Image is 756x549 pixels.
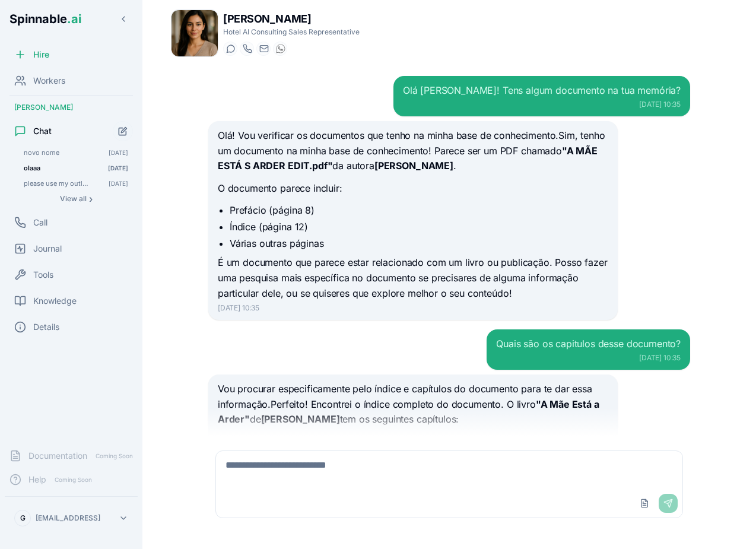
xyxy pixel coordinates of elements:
[273,42,287,56] button: WhatsApp
[276,44,285,53] img: WhatsApp
[218,382,608,427] p: Vou procurar especificamente pelo índice e capítulos do documento para te dar essa informação.Per...
[33,49,49,61] span: Hire
[230,203,608,217] li: Prefácio (página 8)
[230,220,608,234] li: Índice (página 12)
[19,192,133,206] button: Show all conversations
[374,160,453,172] strong: [PERSON_NAME]
[60,194,87,204] span: View all
[9,506,133,530] button: G[EMAIL_ADDRESS]
[218,255,608,301] p: É um documento que parece estar relacionado com um livro ou publicação. Posso fazer uma pesquisa ...
[256,42,271,56] button: Send email to rita.mansoor@getspinnable.ai
[67,12,81,26] span: .ai
[171,10,218,56] img: Rita Mansoor
[218,303,608,313] div: [DATE] 10:35
[109,148,128,157] span: [DATE]
[109,179,128,188] span: [DATE]
[403,83,681,97] div: Olá [PERSON_NAME]! Tens algum documento na tua memória?
[218,398,599,426] strong: "A Mãe Está a Arder"
[223,42,237,56] button: Start a chat with Rita Mansoor
[24,148,92,157] span: novo nome
[496,337,681,351] div: Quais são os capitulos desse documento?
[33,295,77,307] span: Knowledge
[36,513,100,523] p: [EMAIL_ADDRESS]
[33,269,53,281] span: Tools
[113,121,133,141] button: Start new chat
[9,12,81,26] span: Spinnable
[92,450,136,462] span: Coming Soon
[24,164,91,172] span: olaaa
[223,27,360,37] p: Hotel AI Consulting Sales Representative
[51,474,96,485] span: Coming Soon
[28,450,87,462] span: Documentation
[33,321,59,333] span: Details
[218,181,608,196] p: O documento parece incluir:
[403,100,681,109] div: [DATE] 10:35
[5,98,138,117] div: [PERSON_NAME]
[28,474,46,485] span: Help
[230,236,608,250] li: Várias outras páginas
[89,194,93,204] span: ›
[33,243,62,255] span: Journal
[108,164,128,172] span: [DATE]
[496,353,681,363] div: [DATE] 10:35
[261,413,340,425] strong: [PERSON_NAME]
[240,42,254,56] button: Start a call with Rita Mansoor
[33,125,52,137] span: Chat
[20,513,26,523] span: G
[223,11,360,27] h1: [PERSON_NAME]
[33,217,47,229] span: Call
[24,179,92,188] span: please use my outlook to send an email to "gil@spinnable.ai" saying hi
[33,75,65,87] span: Workers
[218,128,608,174] p: Olá! Vou verificar os documentos que tenho na minha base de conhecimento.Sim, tenho um documento ...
